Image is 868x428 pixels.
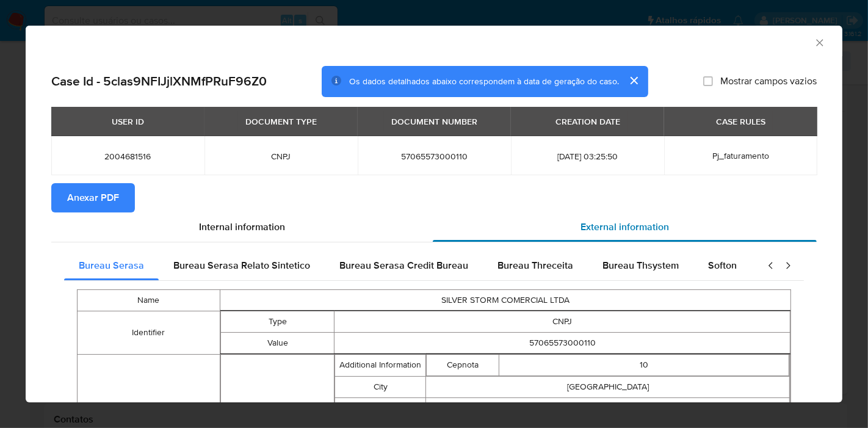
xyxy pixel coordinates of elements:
[602,258,679,272] span: Bureau Thsystem
[709,111,773,132] div: CASE RULES
[372,151,496,162] span: 57065573000110
[199,220,285,234] span: Internal information
[51,73,267,89] h2: Case Id - 5clas9NFIJjlXNMfPRuF96Z0
[708,258,737,272] span: Softon
[426,397,790,419] td: RUA S CAETANO
[78,289,220,311] td: Name
[712,150,769,162] span: Pj_faturamento
[335,332,790,354] td: 57065573000110
[67,184,119,211] span: Anexar PDF
[384,111,485,132] div: DOCUMENT NUMBER
[219,151,343,162] span: CNPJ
[51,183,135,212] button: Anexar PDF
[51,212,817,242] div: Detailed info
[497,258,573,272] span: Bureau Threceita
[173,258,310,272] span: Bureau Serasa Relato Sintetico
[220,311,335,332] td: Type
[238,111,324,132] div: DOCUMENT TYPE
[66,151,190,162] span: 2004681516
[426,376,790,397] td: [GEOGRAPHIC_DATA]
[26,26,842,402] div: encerramento-recomendação-modal
[220,332,335,354] td: Value
[64,251,755,280] div: Detailed external info
[814,37,825,48] button: Fechar a janela
[335,397,426,419] td: Street Address
[339,258,468,272] span: Bureau Serasa Credit Bureau
[703,76,713,86] input: Mostrar campos vazios
[720,75,817,87] span: Mostrar campos vazios
[79,258,144,272] span: Bureau Serasa
[335,354,426,376] td: Additional Information
[427,354,499,375] td: Cepnota
[619,66,648,95] button: cerrar
[349,75,619,87] span: Os dados detalhados abaixo correspondem à data de geração do caso.
[104,111,151,132] div: USER ID
[526,151,649,162] span: [DATE] 03:25:50
[220,289,790,311] td: SILVER STORM COMERCIAL LTDA
[335,376,426,397] td: City
[499,354,789,375] td: 10
[580,220,669,234] span: External information
[335,311,790,332] td: CNPJ
[548,111,627,132] div: CREATION DATE
[78,311,220,354] td: Identifier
